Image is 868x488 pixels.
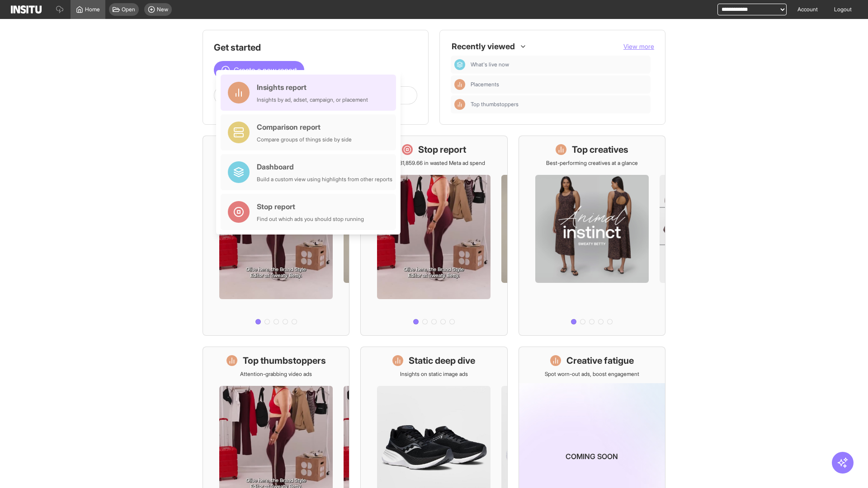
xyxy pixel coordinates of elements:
a: What's live nowSee all active ads instantly [203,136,349,336]
h1: Top creatives [572,143,628,156]
div: Insights [454,99,465,110]
span: Home [85,6,100,13]
span: New [157,6,168,13]
span: What's live now [471,61,647,68]
p: Save £31,859.66 in wasted Meta ad spend [383,160,485,167]
span: Placements [471,81,647,88]
span: View more [623,42,654,50]
h1: Stop report [418,143,466,156]
button: Create a new report [214,61,304,79]
span: Open [122,6,135,13]
div: Compare groups of things side by side [257,136,352,143]
p: Best-performing creatives at a glance [546,160,638,167]
div: Dashboard [454,59,465,70]
a: Top creativesBest-performing creatives at a glance [519,136,665,336]
div: Insights by ad, adset, campaign, or placement [257,96,368,103]
div: Stop report [257,201,364,212]
h1: Get started [214,41,417,54]
div: Build a custom view using highlights from other reports [257,176,392,183]
div: Dashboard [257,161,392,172]
button: View more [623,42,654,51]
a: Stop reportSave £31,859.66 in wasted Meta ad spend [360,136,507,336]
span: Create a new report [234,65,297,75]
p: Attention-grabbing video ads [240,371,312,378]
span: Top thumbstoppers [471,101,519,108]
span: What's live now [471,61,509,68]
div: Insights report [257,82,368,93]
div: Comparison report [257,122,352,132]
img: Logo [11,5,42,14]
p: Insights on static image ads [400,371,468,378]
h1: Top thumbstoppers [243,354,326,367]
div: Insights [454,79,465,90]
span: Placements [471,81,499,88]
span: Top thumbstoppers [471,101,647,108]
h1: Static deep dive [409,354,475,367]
div: Find out which ads you should stop running [257,216,364,223]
